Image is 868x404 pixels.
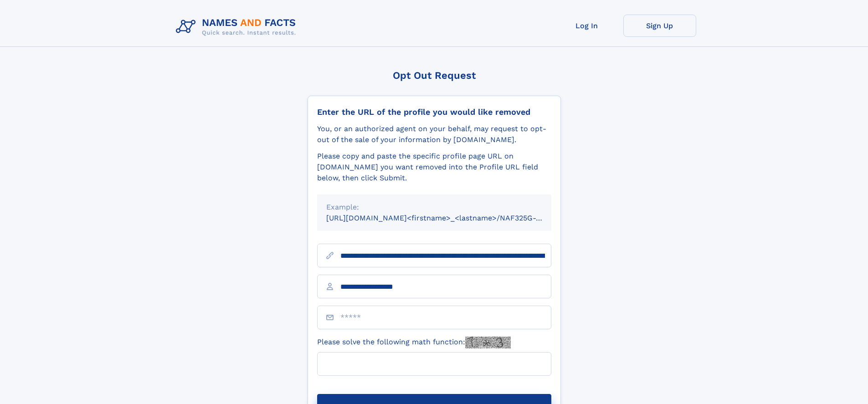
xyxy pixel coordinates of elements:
[317,337,511,348] label: Please solve the following math function:
[317,107,551,117] div: Enter the URL of the profile you would like removed
[308,70,561,81] div: Opt Out Request
[172,15,303,39] img: Logo Names and Facts
[326,202,542,213] div: Example:
[317,151,551,184] div: Please copy and paste the specific profile page URL on [DOMAIN_NAME] you want removed into the Pr...
[623,15,696,37] a: Sign Up
[317,123,551,145] div: You, or an authorized agent on your behalf, may request to opt-out of the sale of your informatio...
[326,214,569,222] small: [URL][DOMAIN_NAME]<firstname>_<lastname>/NAF325G-xxxxxxxx
[550,15,623,37] a: Log In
